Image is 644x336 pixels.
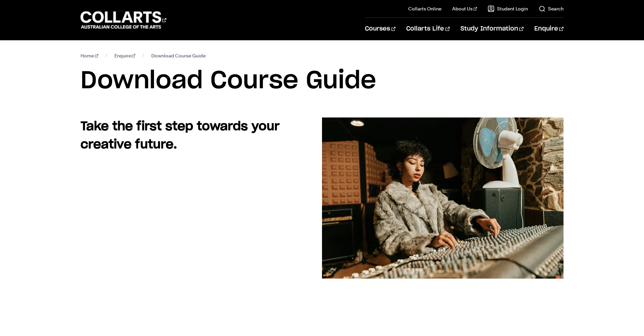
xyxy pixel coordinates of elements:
[365,18,395,40] a: Courses
[452,5,477,12] a: About Us
[80,121,279,151] strong: Take the first step towards your creative future.
[114,51,136,60] a: Enquire
[80,66,563,96] h1: Download Course Guide
[80,10,166,30] div: Go to homepage
[488,5,528,12] a: Student Login
[539,5,563,12] a: Search
[408,5,441,12] a: Collarts Online
[461,18,524,40] a: Study Information
[534,18,563,40] a: Enquire
[406,18,449,40] a: Collarts Life
[80,51,98,60] a: Home
[151,51,206,60] span: Download Course Guide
